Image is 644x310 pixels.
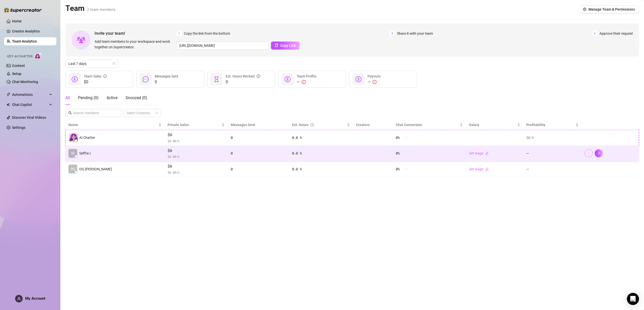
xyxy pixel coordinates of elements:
[12,39,37,43] a: Team Analytics
[231,123,255,127] span: Messages Sent
[396,135,404,140] span: 0 %
[7,93,11,97] span: thunderbolt
[103,73,107,79] span: info-circle
[353,120,393,130] th: Creators
[72,76,78,82] span: dollar-circle
[68,111,72,115] span: search
[368,74,381,78] span: Payouts
[627,293,639,305] div: Open Intercom Messenger
[79,135,95,140] span: AI Chatter
[168,132,224,138] span: $0
[302,80,306,84] span: exclamation-circle
[155,74,178,78] span: Messages Sent
[588,7,635,11] span: Manage Team & Permissions
[469,151,489,155] a: Set wageedit
[275,44,278,47] span: copy
[583,8,586,11] span: setting
[84,73,107,79] div: Team Sales
[231,135,286,140] div: 0
[271,42,300,50] button: Copy Link
[95,30,176,36] span: Invite your team!
[285,76,291,82] span: dollar-circle
[226,73,260,79] div: Est. Hours Worked
[73,110,114,116] input: Search members
[168,163,224,169] span: $0
[599,31,633,36] span: Approve their request
[469,123,479,127] span: Salary
[12,19,22,23] a: Home
[126,95,147,100] span: Snoozed ( 0 )
[12,126,25,130] a: Settings
[168,138,224,143] span: $ 0.00 /h
[7,54,32,59] span: Izzy AI Chatter
[526,135,579,140] div: $0 /h
[70,166,75,172] span: OG
[155,111,158,114] span: team
[107,95,117,100] span: Active
[257,73,260,79] span: question-circle
[368,79,381,85] div: —
[79,166,112,172] span: OG [PERSON_NAME]
[396,150,404,156] span: 0 %
[65,120,165,130] th: Name
[65,4,115,13] h2: Team
[485,151,489,155] span: edit
[231,166,286,172] div: 0
[71,150,75,156] span: SE
[469,167,489,171] a: Set wageedit
[485,167,489,171] span: edit
[79,150,92,156] span: Seffra I.
[355,76,361,82] span: dollar-circle
[112,62,115,65] span: calendar
[226,79,260,85] span: 0
[297,79,316,85] div: —
[597,151,600,155] span: right
[68,122,157,128] span: Name
[587,151,590,155] span: more
[297,74,316,78] span: Team Profits
[373,80,377,84] span: exclamation-circle
[87,7,115,12] span: 2 team members
[292,166,350,172] div: 0.0 h
[396,123,422,127] span: Chat Conversion
[523,146,582,162] td: —
[184,31,230,36] span: Copy the link from the bottom
[579,5,639,13] button: Manage Team & Permissions
[12,72,21,76] a: Setup
[25,296,45,301] span: My Account
[12,64,25,68] a: Content
[155,79,178,85] span: 0
[396,166,404,172] span: 0 %
[12,27,52,35] a: Creator Analytics
[526,123,545,127] span: Profitability
[292,122,346,128] div: Est. Hours
[34,52,42,59] img: AI Chatter
[168,170,224,175] span: $ 0.00 /h
[65,95,70,101] div: All
[310,122,314,128] span: question-circle
[12,91,48,99] span: Automations
[68,60,115,67] span: Last 7 days
[4,8,42,13] img: logo-BBDzfeDw.svg
[7,103,10,106] img: Chat Copilot
[78,95,99,101] div: Pending ( 0 )
[389,31,395,36] span: 2
[214,76,220,82] span: hourglass
[95,39,174,50] span: Add team members to your workspace and work together on Supercreator.
[292,150,350,156] div: 0.0 h
[168,154,224,159] span: $ 0.00 /h
[292,135,350,140] div: 0.0 h
[592,31,597,36] span: 3
[17,297,21,301] span: user
[397,31,433,36] span: Share it with your team
[523,161,582,177] td: —
[231,150,286,156] div: 0
[280,44,296,48] span: Copy Link
[69,133,78,142] img: izzy-ai-chatter-avatar-DDCN_rTZ.svg
[12,80,38,84] a: Chat Monitoring
[143,76,149,82] span: message
[168,123,189,127] span: Private Sales
[84,79,107,85] span: $0
[12,115,46,120] a: Discover Viral Videos
[12,101,48,109] span: Chat Copilot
